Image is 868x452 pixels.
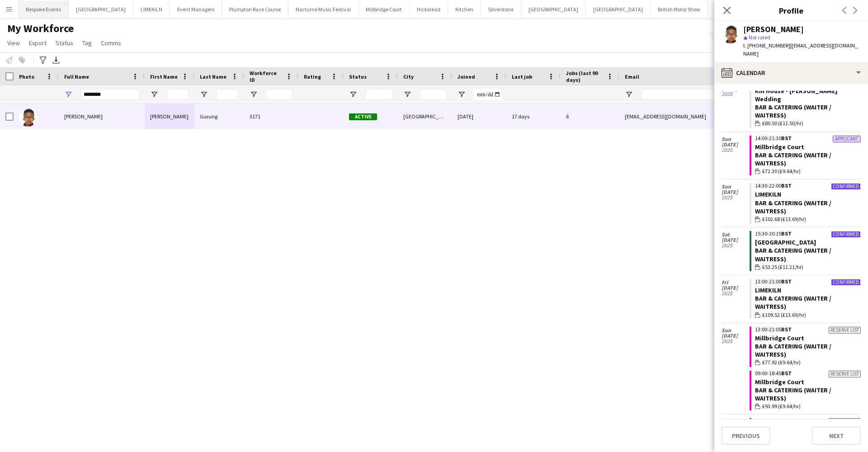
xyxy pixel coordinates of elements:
[781,417,792,424] span: BST
[19,0,69,18] button: Bespoke Events
[170,0,222,18] button: Event Managers
[831,231,861,238] div: Confirmed
[714,62,868,84] div: Calendar
[755,103,861,119] div: Bar & Catering (Waiter / waitress)
[216,89,239,100] input: Last Name Filter Input
[722,232,750,237] span: Sat
[743,25,804,33] div: [PERSON_NAME]
[266,89,293,100] input: Workforce ID Filter Input
[288,0,359,18] button: Nocturne Music Festival
[566,70,603,83] span: Jobs (last 90 days)
[349,113,377,120] span: Active
[474,89,501,100] input: Joined Filter Input
[755,231,861,236] div: 15:30-20:15
[64,113,103,120] span: [PERSON_NAME]
[133,0,170,18] button: LIMEKILN
[79,37,95,49] a: Tag
[80,89,139,100] input: Full Name Filter Input
[7,39,20,47] span: View
[722,142,750,147] span: [DATE]
[194,104,244,129] div: Gurung
[410,0,448,18] button: Hickstead
[755,334,804,342] a: Millbridge Court
[69,0,133,18] button: [GEOGRAPHIC_DATA]
[722,243,750,248] span: 2025
[755,87,837,103] a: Kin House - [PERSON_NAME] Wedding
[145,104,194,129] div: [PERSON_NAME]
[458,73,475,80] span: Joined
[448,0,481,18] button: Kitchen
[625,90,633,99] button: Open Filter Menu
[200,73,226,80] span: Last Name
[7,22,74,35] span: My Workforce
[831,183,861,190] div: Confirmed
[52,37,77,49] a: Status
[365,89,392,100] input: Status Filter Input
[512,73,532,80] span: Last job
[743,42,790,49] span: t. [PHONE_NUMBER]
[812,427,861,445] button: Next
[561,104,619,129] div: 6
[722,195,750,200] span: 2025
[244,104,298,129] div: 3171
[200,90,208,99] button: Open Filter Menu
[762,311,806,319] span: £109.52 (£13.69/hr)
[755,342,861,358] div: Bar & Catering (Waiter / waitress)
[755,378,804,386] a: Millbridge Court
[64,90,72,99] button: Open Filter Menu
[708,0,737,18] button: KKHQ
[101,39,121,47] span: Comms
[722,137,750,142] span: Sun
[755,294,861,311] div: Bar & Catering (Waiter / waitress)
[25,37,50,49] a: Export
[651,0,708,18] button: British Motor Show
[833,136,861,142] div: Applicant
[222,0,288,18] button: Plumpton Race Course
[619,104,800,129] div: [EMAIL_ADDRESS][DOMAIN_NAME]
[722,427,770,445] button: Previous
[452,104,506,129] div: [DATE]
[722,285,750,291] span: [DATE]
[349,90,357,99] button: Open Filter Menu
[4,37,24,49] a: View
[755,151,861,167] div: Bar & Catering (Waiter / waitress)
[51,55,61,66] app-action-btn: Export XLSX
[755,327,861,332] div: 13:00-21:05
[781,182,792,189] span: BST
[829,327,861,334] div: Reserve list
[781,326,792,333] span: BST
[755,246,861,263] div: Bar & Catering (Waiter / waitress)
[714,5,868,16] h3: Profile
[458,90,466,99] button: Open Filter Menu
[755,279,861,284] div: 13:00-21:00
[398,104,452,129] div: [GEOGRAPHIC_DATA]
[829,418,861,425] div: Reserve list
[762,358,801,367] span: £77.92 (£9.64/hr)
[166,89,189,100] input: First Name Filter Input
[521,0,586,18] button: [GEOGRAPHIC_DATA]
[762,263,803,271] span: £53.25 (£11.21/hr)
[762,215,806,223] span: £102.68 (£13.69/hr)
[304,73,321,80] span: Rating
[722,280,750,285] span: Fri
[150,73,178,80] span: First Name
[722,291,750,296] span: 2025
[19,108,37,127] img: Daniel Gurung
[781,278,792,285] span: BST
[420,89,447,100] input: City Filter Input
[722,237,750,243] span: [DATE]
[781,370,792,377] span: BST
[755,190,781,198] a: LIMEKILN
[56,39,73,47] span: Status
[506,104,561,129] div: 17 days
[625,73,639,80] span: Email
[722,147,750,153] span: 2025
[722,91,750,97] span: 2025
[755,136,861,141] div: 14:00-21:30
[755,418,861,424] div: 16:00-22:40
[19,73,34,80] span: Photo
[250,70,282,83] span: Workforce ID
[722,189,750,195] span: [DATE]
[481,0,521,18] button: Silverstone
[722,328,750,333] span: Sun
